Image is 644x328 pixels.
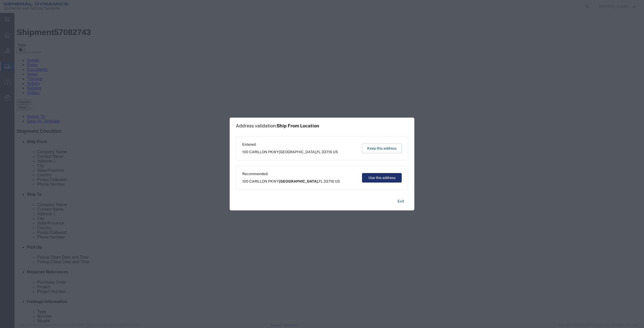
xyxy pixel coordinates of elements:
[319,179,323,183] span: FL
[279,179,318,183] span: [GEOGRAPHIC_DATA]
[335,179,340,183] span: US
[321,150,332,154] span: 33716
[324,179,334,183] span: 33716
[362,144,402,153] button: Keep this address
[317,150,321,154] span: FL
[242,149,338,155] span: 100 CARILLON PKWY ,
[242,142,338,147] span: Entered:
[236,123,319,129] h1: Address validation:
[242,171,340,177] span: Recommended:
[333,150,338,154] span: US
[393,197,408,206] button: Exit
[362,173,402,183] button: Use this address
[242,179,340,184] span: 100 CARILLON PKWY ,
[277,123,319,128] span: Ship From Location
[279,150,316,154] span: [GEOGRAPHIC_DATA]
